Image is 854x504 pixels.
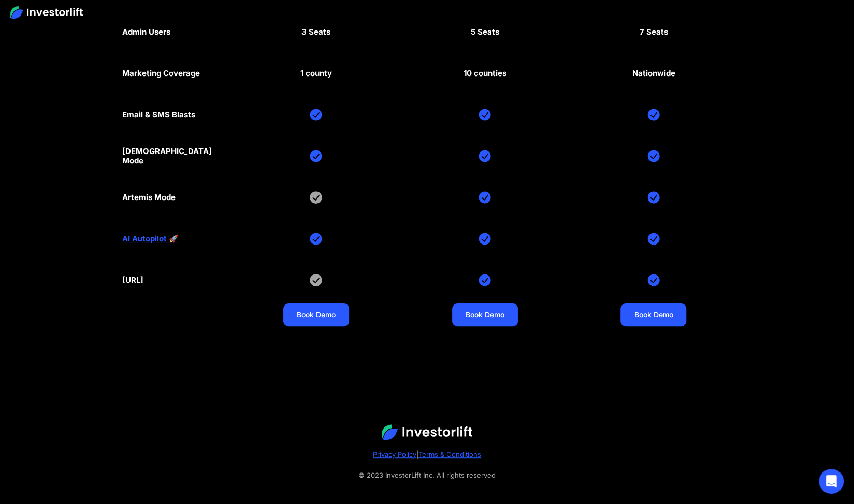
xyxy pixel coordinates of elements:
div: [URL] [122,276,143,285]
div: Admin Users [122,27,170,37]
div: Email & SMS Blasts [122,110,195,119]
a: Book Demo [452,303,518,326]
a: Book Demo [283,303,349,326]
div: © 2023 InvestorLift Inc. All rights reserved [21,469,833,481]
div: 7 Seats [639,27,668,37]
div: Artemis Mode [122,193,176,202]
div: 10 counties [464,69,506,78]
a: Book Demo [620,303,686,326]
a: Privacy Policy [373,450,416,459]
div: Open Intercom Messenger [819,469,844,494]
div: | [21,448,833,461]
div: 3 Seats [301,27,330,37]
div: [DEMOGRAPHIC_DATA] Mode [122,147,225,165]
div: 5 Seats [471,27,499,37]
a: AI Autopilot 🚀 [122,234,179,243]
div: 1 county [300,69,332,78]
div: Nationwide [632,69,675,78]
div: Marketing Coverage [122,69,200,78]
a: Terms & Conditions [418,450,481,459]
